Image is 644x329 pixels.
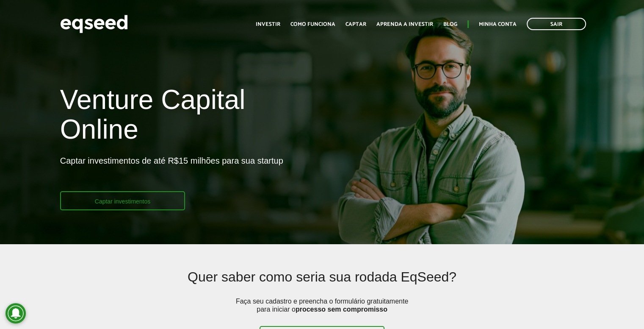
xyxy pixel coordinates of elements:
[60,13,128,35] img: EqSeed
[443,22,457,27] a: Blog
[60,85,316,149] h1: Venture Capital Online
[114,270,531,297] h2: Quer saber como seria sua rodada EqSeed?
[233,297,411,326] p: Faça seu cadastro e preencha o formulário gratuitamente para iniciar o
[290,22,335,27] a: Como funciona
[256,22,280,27] a: Investir
[479,22,517,27] a: Minha conta
[60,156,283,191] p: Captar investimentos de até R$15 milhões para sua startup
[527,18,586,30] a: Sair
[345,22,366,27] a: Captar
[296,306,387,313] strong: processo sem compromisso
[376,22,433,27] a: Aprenda a investir
[60,191,185,210] a: Captar investimentos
